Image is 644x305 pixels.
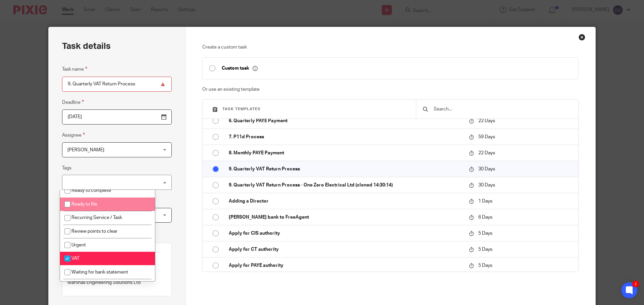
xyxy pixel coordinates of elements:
[202,44,579,51] p: Create a custom task
[579,34,585,41] div: Close this dialog window
[62,65,87,73] label: Task name
[478,199,492,204] span: 1 Days
[222,107,261,111] span: Task templates
[478,167,495,171] span: 30 Days
[202,86,579,93] p: Or use an existing template
[478,135,495,139] span: 59 Days
[71,243,86,247] span: Urgent
[229,150,462,156] p: 8. Monthly PAYE Payment
[67,148,104,152] span: [PERSON_NAME]
[62,131,85,139] label: Assignee
[71,188,111,193] span: Ready to complete
[71,215,122,220] span: Recurring Service / Task
[71,202,97,207] span: Ready to file
[62,98,84,106] label: Deadline
[229,134,462,140] p: 7. P11d Process
[229,198,462,205] p: Adding a Director
[478,263,492,268] span: 5 Days
[478,247,492,252] span: 5 Days
[229,166,462,172] p: 9. Quarterly VAT Return Process
[478,231,492,236] span: 5 Days
[229,230,462,237] p: Apply for CIS authority
[62,109,172,125] input: Use the arrow keys to pick a date
[433,105,572,113] input: Search...
[62,77,172,92] input: Task name
[478,119,495,123] span: 22 Days
[222,65,258,71] p: Custom task
[229,262,462,269] p: Apply for PAYE authority
[71,229,117,234] span: Review points to clear
[71,256,79,261] span: VAT
[229,182,462,188] p: 9. Quarterly VAT Return Process - One Zero Electrical Ltd (cloned 14:30:14)
[229,118,462,124] p: 6. Quarterly PAYE Payment
[229,246,462,253] p: Apply for CT authority
[478,183,495,187] span: 30 Days
[478,151,495,155] span: 22 Days
[632,281,639,287] div: 2
[478,215,492,220] span: 6 Days
[71,270,128,275] span: Waiting for bank statement
[62,41,111,52] h2: Task details
[67,279,166,286] p: Martinas Engineering Solutions Ltd
[229,214,462,221] p: [PERSON_NAME] bank to FreeAgent
[62,165,71,171] label: Tags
